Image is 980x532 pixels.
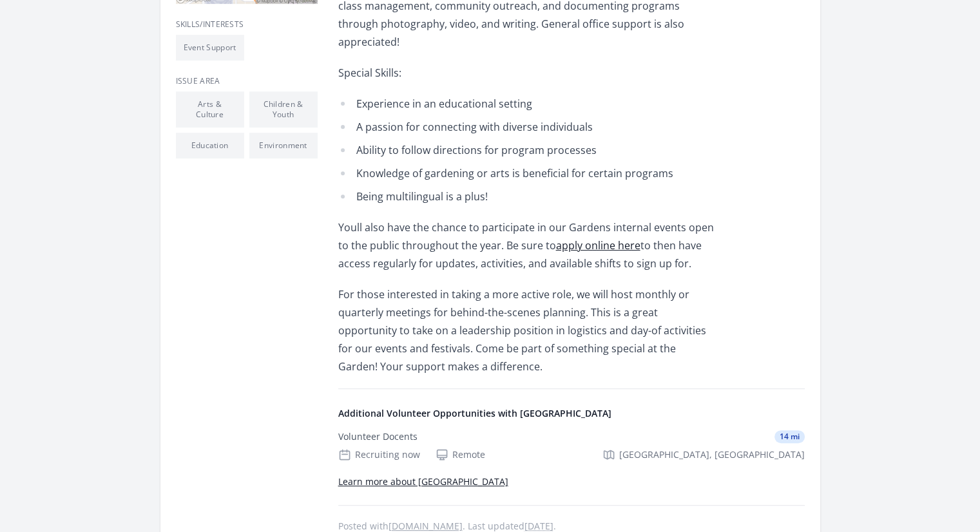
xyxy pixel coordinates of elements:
p: For those interested in taking a more active role, we will host monthly or quarterly meetings for... [338,285,715,375]
li: Knowledge of gardening or arts is beneficial for certain programs [338,164,715,182]
div: Remote [436,448,485,461]
li: Being multilingual is a plus! [338,187,715,205]
li: Children & Youth [249,91,318,128]
abbr: Thu, Oct 24, 2024 7:21 PM [524,520,553,532]
a: apply online here [556,238,640,252]
a: Volunteer Docents 14 mi Recruiting now Remote [GEOGRAPHIC_DATA], [GEOGRAPHIC_DATA] [333,420,810,471]
li: Arts & Culture [176,91,244,128]
h3: Skills/Interests [176,19,318,30]
p: Posted with . Last updated . [338,521,805,531]
span: 14 mi [774,430,805,443]
div: Recruiting now [338,448,420,461]
a: Learn more about [GEOGRAPHIC_DATA] [338,475,508,488]
div: Volunteer Docents [338,430,418,443]
li: A passion for connecting with diverse individuals [338,118,715,136]
p: Youll also have the chance to participate in our Gardens internal events open to the public throu... [338,218,715,272]
h4: Additional Volunteer Opportunities with [GEOGRAPHIC_DATA] [338,407,805,420]
li: Environment [249,133,318,158]
span: [GEOGRAPHIC_DATA], [GEOGRAPHIC_DATA] [619,448,805,461]
li: Experience in an educational setting [338,95,715,113]
li: Education [176,133,244,158]
p: Special Skills: [338,64,715,82]
li: Event Support [176,35,244,61]
h3: Issue area [176,76,318,86]
a: [DOMAIN_NAME] [389,520,463,532]
li: Ability to follow directions for program processes [338,141,715,159]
